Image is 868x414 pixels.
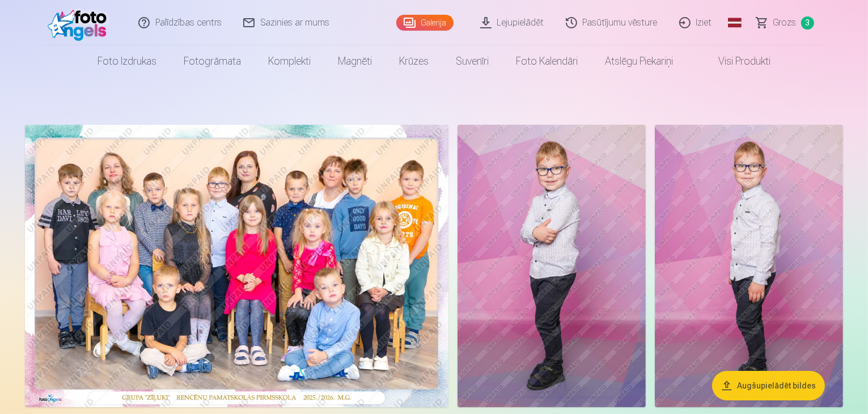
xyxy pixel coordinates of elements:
a: Fotogrāmata [170,45,255,77]
img: /fa1 [48,5,113,41]
span: Grozs [773,16,797,29]
span: 3 [801,16,814,29]
a: Foto kalendāri [502,45,591,77]
button: Augšupielādēt bildes [712,371,825,400]
a: Krūzes [386,45,442,77]
a: Atslēgu piekariņi [591,45,687,77]
a: Suvenīri [442,45,502,77]
a: Foto izdrukas [84,45,170,77]
a: Visi produkti [687,45,784,77]
a: Komplekti [255,45,324,77]
a: Galerija [396,15,454,31]
a: Magnēti [324,45,386,77]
